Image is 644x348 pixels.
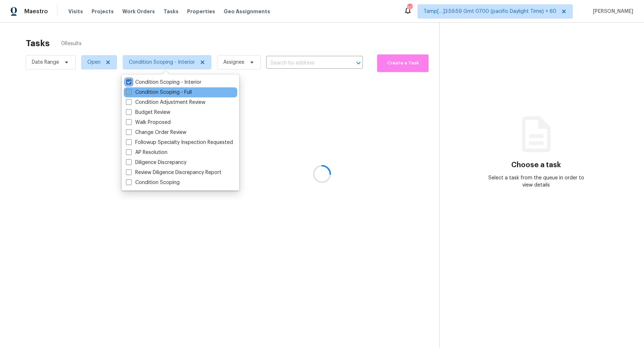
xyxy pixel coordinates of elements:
label: Change Order Review [126,129,186,136]
label: Review Diligence Discrepancy Report [126,169,221,176]
label: Condition Adjustment Review [126,99,205,106]
div: 617 [407,4,412,11]
label: Condition Scoping - Full [126,89,192,96]
label: Budget Review [126,109,170,116]
label: Condition Scoping - Interior [126,79,201,86]
label: Diligence Discrepancy [126,159,186,166]
label: AP Resolution [126,149,167,156]
label: Condition Scoping [126,179,180,186]
label: Walk Proposed [126,119,171,126]
label: Followup Specialty Inspection Requested [126,139,233,146]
